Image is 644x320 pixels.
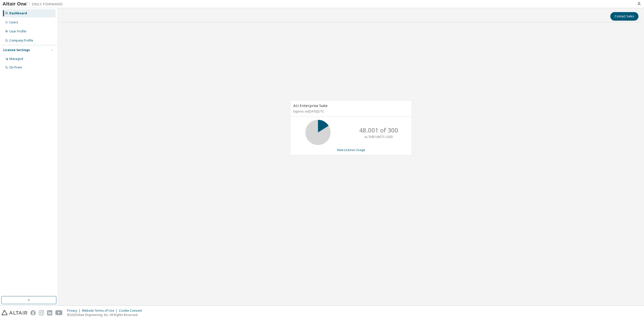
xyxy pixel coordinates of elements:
img: facebook.svg [30,310,36,315]
img: instagram.svg [39,310,44,315]
div: User Profile [9,29,26,33]
div: Managed [9,57,23,61]
button: Contact Sales [610,12,638,21]
div: License Settings [3,48,30,52]
img: Altair One [3,2,65,7]
div: Users [9,20,18,24]
div: On Prem [9,65,22,69]
p: ALTAIR UNITS USED [365,135,393,139]
span: AU Enterprise Suite [293,103,328,108]
div: Privacy [67,309,82,313]
p: Expires on [DATE] UTC [293,109,408,114]
div: Company Profile [9,39,33,43]
img: youtube.svg [55,310,63,315]
p: 48.001 of 300 [359,126,398,134]
div: Dashboard [9,11,27,15]
div: Cookie Consent [119,309,145,313]
img: altair_logo.svg [2,310,27,315]
img: linkedin.svg [47,310,52,315]
p: © 2025 Altair Engineering, Inc. All Rights Reserved. [67,313,145,317]
a: View License Usage [337,148,365,152]
div: Website Terms of Use [82,309,119,313]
